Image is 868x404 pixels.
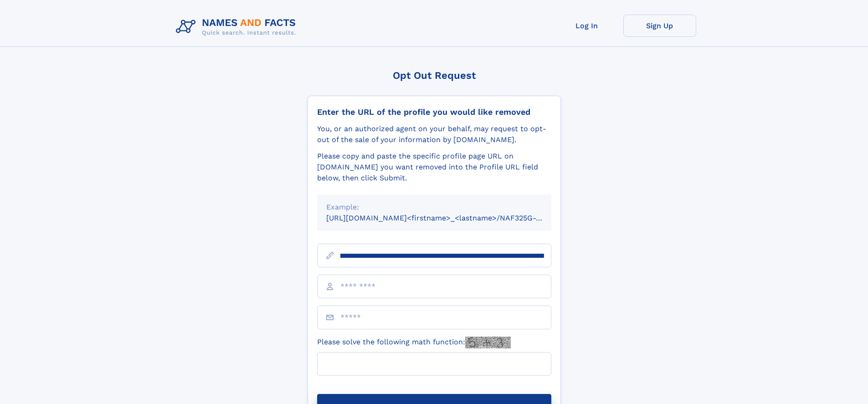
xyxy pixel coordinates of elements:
[317,123,551,145] div: You, or an authorized agent on your behalf, may request to opt-out of the sale of your informatio...
[317,337,511,348] label: Please solve the following math function:
[317,107,551,117] div: Enter the URL of the profile you would like removed
[326,202,542,213] div: Example:
[308,70,561,81] div: Opt Out Request
[550,15,623,37] a: Log In
[317,151,551,184] div: Please copy and paste the specific profile page URL on [DOMAIN_NAME] you want removed into the Pr...
[172,15,303,39] img: Logo Names and Facts
[623,15,696,37] a: Sign Up
[326,214,569,222] small: [URL][DOMAIN_NAME]<firstname>_<lastname>/NAF325G-xxxxxxxx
